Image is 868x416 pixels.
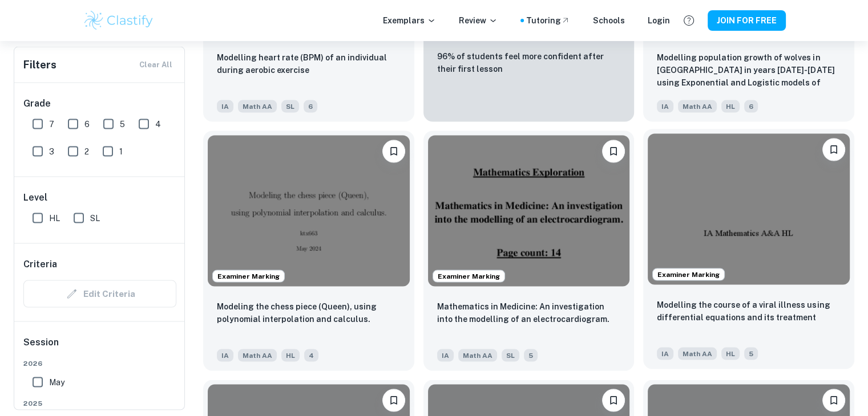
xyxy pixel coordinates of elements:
[428,136,630,287] img: Math AA IA example thumbnail: Mathematics in Medicine: An investigatio
[382,389,405,412] button: Please log in to bookmark exemplars
[648,14,670,27] a: Login
[304,100,317,113] span: 6
[524,349,538,362] span: 5
[459,14,498,27] p: Review
[679,11,699,30] button: Help and Feedback
[281,349,300,362] span: HL
[708,10,786,31] button: JOIN FOR FREE
[437,300,621,325] p: Mathematics in Medicine: An investigation into the modelling of an electrocardiogram.
[304,349,318,362] span: 4
[678,348,717,360] span: Math AA
[602,389,625,412] button: Please log in to bookmark exemplars
[217,100,233,113] span: IA
[502,349,519,362] span: SL
[744,348,758,360] span: 5
[217,51,401,76] p: Modelling heart rate (BPM) of an individual during aerobic exercise
[643,131,854,371] a: Examiner MarkingPlease log in to bookmark exemplarsModelling the course of a viral illness using ...
[23,398,176,409] span: 2025
[23,97,176,111] h6: Grade
[648,134,850,285] img: Math AA IA example thumbnail: Modelling the course of a viral illness
[678,100,717,113] span: Math AA
[23,57,56,73] h6: Filters
[383,14,436,27] p: Exemplars
[653,270,724,280] span: Examiner Marking
[526,14,570,27] a: Tutoring
[217,349,233,362] span: IA
[49,376,64,389] span: May
[822,389,845,412] button: Please log in to bookmark exemplars
[657,299,841,324] p: Modelling the course of a viral illness using differential equations and its treatment
[437,349,454,362] span: IA
[217,300,401,325] p: Modeling the chess piece (Queen), using polynomial interpolation and calculus.
[238,349,277,362] span: Math AA
[744,100,758,113] span: 6
[23,336,176,358] h6: Session
[49,118,54,130] span: 7
[721,100,740,113] span: HL
[155,118,161,130] span: 4
[433,271,504,282] span: Examiner Marking
[657,51,841,90] p: Modelling population growth of wolves in Poland in years 2001-2020 using Exponential and Logistic...
[822,138,845,161] button: Please log in to bookmark exemplars
[458,349,497,362] span: Math AA
[423,131,635,371] a: Examiner MarkingPlease log in to bookmark exemplarsMathematics in Medicine: An investigation into...
[721,348,740,360] span: HL
[593,14,625,27] a: Schools
[90,212,100,225] span: SL
[213,271,284,282] span: Examiner Marking
[602,140,625,163] button: Please log in to bookmark exemplars
[657,100,673,113] span: IA
[119,145,123,158] span: 1
[238,100,277,113] span: Math AA
[657,348,673,360] span: IA
[23,191,176,205] h6: Level
[437,50,621,75] p: 96% of students feel more confident after their first lesson
[120,118,125,130] span: 5
[23,258,57,271] h6: Criteria
[208,136,410,287] img: Math AA IA example thumbnail: Modeling the chess piece (Queen), using
[84,118,90,130] span: 6
[281,100,299,113] span: SL
[382,140,405,163] button: Please log in to bookmark exemplars
[49,212,60,225] span: HL
[83,9,155,32] img: Clastify logo
[23,280,176,308] div: Criteria filters are unavailable when searching by topic
[203,131,414,371] a: Examiner MarkingPlease log in to bookmark exemplarsModeling the chess piece (Queen), using polyno...
[49,145,54,158] span: 3
[23,358,176,369] span: 2026
[84,145,89,158] span: 2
